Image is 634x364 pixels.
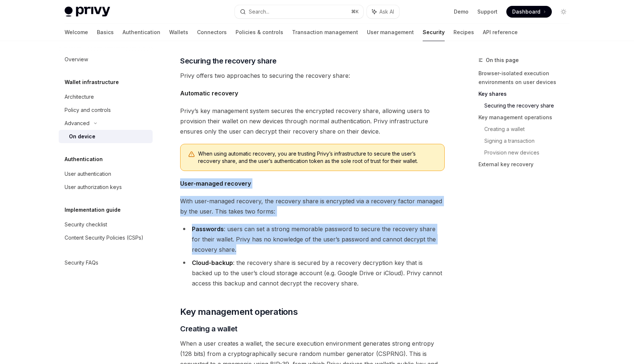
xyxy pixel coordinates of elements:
[65,7,110,17] img: light logo
[484,123,575,135] a: Creating a wallet
[180,324,237,334] span: Creating a wallet
[65,23,88,41] a: Welcome
[367,5,399,18] button: Ask AI
[65,183,122,192] div: User authorization keys
[506,6,552,18] a: Dashboard
[180,306,298,318] span: Key management operations
[65,55,88,64] div: Overview
[477,8,498,15] a: Support
[59,256,153,269] a: Security FAQs
[180,224,445,255] li: : users can set a strong memorable password to secure the recovery share for their wallet. Privy ...
[65,106,111,114] div: Policy and controls
[65,155,103,164] h5: Authentication
[169,23,188,41] a: Wallets
[65,78,119,87] h5: Wallet infrastructure
[512,8,540,15] span: Dashboard
[484,147,575,159] a: Provision new devices
[59,53,153,66] a: Overview
[198,150,437,165] span: When using automatic recovery, you are trusting Privy’s infrastructure to secure the user’s recov...
[292,23,358,41] a: Transaction management
[453,23,474,41] a: Recipes
[249,7,269,16] div: Search...
[478,159,575,170] a: External key recovery
[236,23,283,41] a: Policies & controls
[484,100,575,112] a: Securing the recovery share
[478,112,575,123] a: Key management operations
[65,170,111,178] div: User authentication
[478,88,575,100] a: Key shares
[59,130,153,143] a: On device
[483,23,518,41] a: API reference
[423,23,445,41] a: Security
[379,8,394,15] span: Ask AI
[59,181,153,194] a: User authorization keys
[180,196,445,216] span: With user-managed recovery, the recovery share is encrypted via a recovery factor managed by the ...
[192,225,224,233] strong: Passwords
[180,56,277,66] span: Securing the recovery share
[180,180,251,187] strong: User-managed recovery
[59,103,153,117] a: Policy and controls
[65,205,121,214] h5: Implementation guide
[59,167,153,181] a: User authentication
[65,258,98,267] div: Security FAQs
[478,68,575,88] a: Browser-isolated execution environments on user devices
[59,90,153,103] a: Architecture
[192,259,233,266] strong: Cloud-backup
[59,218,153,231] a: Security checklist
[351,9,359,15] span: ⌘ K
[180,90,238,97] strong: Automatic recovery
[65,119,90,128] div: Advanced
[97,23,114,41] a: Basics
[188,151,195,158] svg: Warning
[59,231,153,244] a: Content Security Policies (CSPs)
[197,23,227,41] a: Connectors
[486,56,519,65] span: On this page
[235,5,363,18] button: Search...⌘K
[180,106,445,136] span: Privy’s key management system secures the encrypted recovery share, allowing users to provision t...
[367,23,414,41] a: User management
[65,233,143,242] div: Content Security Policies (CSPs)
[180,258,445,288] li: : the recovery share is secured by a recovery decryption key that is backed up to the user’s clou...
[65,92,94,101] div: Architecture
[69,132,95,141] div: On device
[123,23,160,41] a: Authentication
[65,220,107,229] div: Security checklist
[484,135,575,147] a: Signing a transaction
[454,8,469,15] a: Demo
[180,70,445,81] span: Privy offers two approaches to securing the recovery share:
[558,6,569,18] button: Toggle dark mode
